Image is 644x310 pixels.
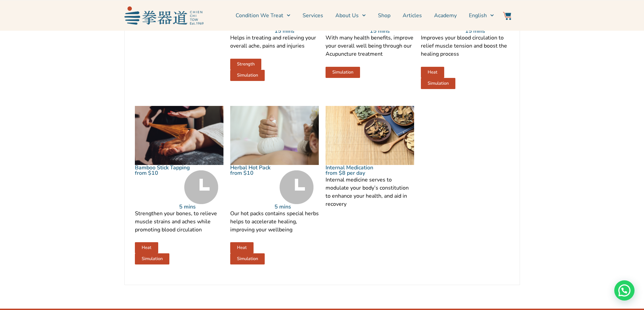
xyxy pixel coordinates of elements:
p: Improves your blood circulation to relief muscle tension and boost the healing process [421,34,509,58]
a: About Us [335,7,366,24]
a: Simulation [230,253,265,264]
a: Articles [403,7,422,24]
a: Services [303,7,323,24]
span: English [469,11,487,20]
a: Heat [230,242,254,253]
img: Time Grey [184,170,218,204]
span: Strength [237,62,255,66]
p: 5 mins [179,204,223,209]
a: Heat [421,67,444,78]
a: Condition We Treat [236,7,290,24]
a: Simulation [326,67,360,78]
span: Simulation [142,257,163,261]
span: Heat [428,70,437,75]
span: Heat [142,246,151,250]
a: Shop [378,7,390,24]
p: from $8 per day [326,170,370,176]
a: Internal Medication [326,164,373,171]
p: from $10 [135,170,179,176]
span: Heat [237,246,247,250]
p: 15 mins [465,28,509,34]
a: Simulation [135,253,169,264]
p: Helps in treating and relieving your overall ache, pains and injuries [230,34,319,50]
a: Academy [434,7,457,24]
a: Heat [135,242,158,253]
img: Website Icon-03 [503,12,511,20]
a: Herbal Hot Pack [230,164,270,171]
a: Strength [230,59,261,70]
nav: Menu [207,7,494,24]
img: Time Grey [280,170,314,204]
a: Bamboo Stick Tapping [135,164,190,171]
a: Simulation [230,70,265,81]
p: Strengthen your bones, to relieve muscle strains and aches while promoting blood circulation [135,209,223,234]
span: Simulation [332,70,353,75]
span: Simulation [237,257,258,261]
p: 15 mins [275,28,319,34]
p: 15 mins [370,28,414,34]
p: from $10 [230,170,275,176]
span: Simulation [428,81,449,86]
a: Simulation [421,78,455,89]
a: English [469,7,494,24]
p: With many health benefits, improve your overall well being through our Acupuncture treatment [326,34,414,58]
p: Internal medicine serves to modulate your body’s constitution to enhance your health, and aid in ... [326,176,414,208]
p: Our hot packs contains special herbs helps to accelerate healing, improving your wellbeing [230,209,319,234]
p: 5 mins [275,204,319,209]
span: Simulation [237,73,258,78]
